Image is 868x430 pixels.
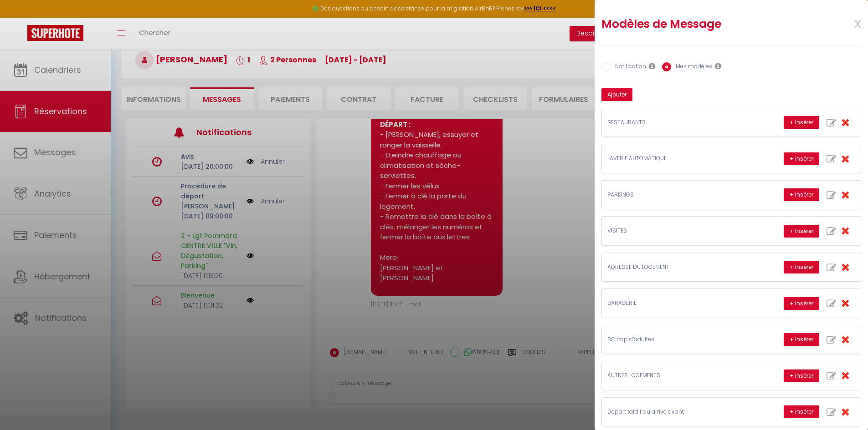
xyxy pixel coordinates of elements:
span: x [832,12,861,34]
i: Les modèles généraux sont visibles par vous et votre équipe [715,62,721,70]
button: + Insérer [784,405,819,418]
p: VISITES [607,227,744,235]
button: + Insérer [784,116,819,129]
button: + Insérer [784,369,819,382]
p: RESTAURANTS [607,118,744,127]
p: Départ tardif ou arrivé avant [607,408,744,416]
button: Ajouter [601,88,632,101]
label: Notification [611,62,646,72]
button: + Insérer [784,333,819,346]
p: BARAGERIE [607,299,744,308]
button: + Insérer [784,225,819,238]
p: BC trop d’adultes [607,335,744,344]
p: ADRESSE DU LOGEMENT [607,263,744,272]
i: Les notifications sont visibles par toi et ton équipe [649,62,655,70]
button: + Insérer [784,297,819,310]
h2: Modèles de Message [601,17,814,31]
button: + Insérer [784,188,819,201]
button: + Insérer [784,152,819,165]
label: Mes modèles [671,62,712,72]
button: + Insérer [784,261,819,273]
p: PARKINGS [607,191,744,199]
p: LAVERIE AUTOMATIQUE [607,154,744,163]
p: AUTRES LOGEMENTS [607,371,744,380]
